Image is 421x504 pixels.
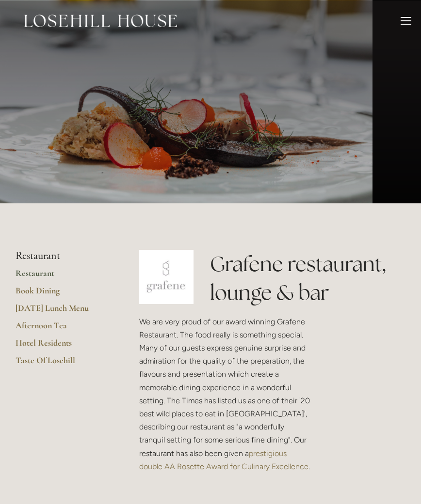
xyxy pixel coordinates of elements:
[16,337,108,355] a: Hotel Residents
[16,268,108,285] a: Restaurant
[16,250,108,262] li: Restaurant
[16,303,108,320] a: [DATE] Lunch Menu
[139,315,311,473] p: We are very proud of our award winning Grafene Restaurant. The food really is something special. ...
[16,355,108,372] a: Taste Of Losehill
[16,320,108,337] a: Afternoon Tea
[139,449,308,471] a: prestigious double AA Rosette Award for Culinary Excellence
[139,250,194,304] img: grafene.jpg
[16,285,108,303] a: Book Dining
[210,250,405,307] h1: Grafene restaurant, lounge & bar
[24,15,177,27] img: Losehill House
